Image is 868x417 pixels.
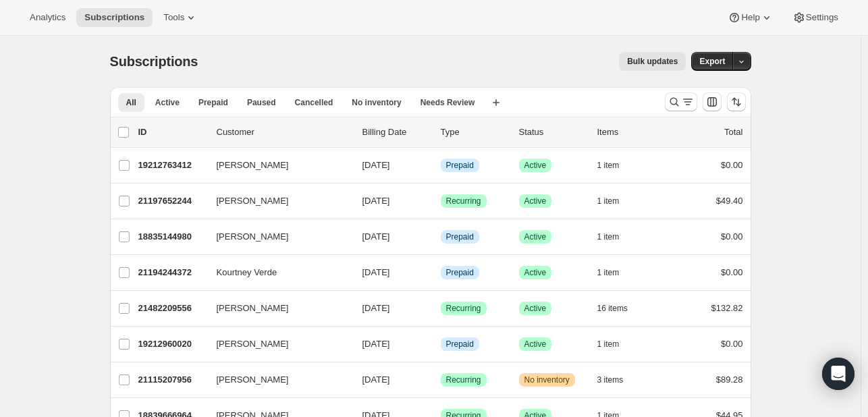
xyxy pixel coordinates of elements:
span: Kourtney Verde [217,266,277,279]
p: 19212960020 [138,337,206,351]
span: 16 items [597,303,628,314]
span: [PERSON_NAME] [217,194,289,208]
span: $132.82 [711,303,743,313]
span: [DATE] [362,374,390,385]
span: [PERSON_NAME] [217,337,289,351]
div: IDCustomerBilling DateTypeStatusItemsTotal [138,126,743,139]
span: 1 item [597,196,620,206]
button: Help [720,8,781,27]
button: Bulk updates [619,52,686,71]
div: Open Intercom Messenger [822,358,855,390]
button: Export [691,52,733,71]
span: $89.28 [716,374,743,385]
span: Analytics [30,12,65,23]
span: 1 item [597,267,620,278]
div: Type [441,126,508,139]
button: 1 item [597,263,634,282]
span: Active [524,303,547,314]
button: Tools [155,8,206,27]
span: [DATE] [362,339,390,349]
span: Bulk updates [627,56,678,67]
span: No inventory [524,374,570,385]
button: 3 items [597,370,639,389]
p: Billing Date [362,126,430,139]
span: Needs Review [421,97,475,108]
button: Analytics [22,8,74,27]
p: 21194244372 [138,266,206,279]
span: $0.00 [721,231,743,242]
button: [PERSON_NAME] [209,226,344,248]
span: Active [524,339,547,350]
button: Sort the results [727,92,746,111]
span: $0.00 [721,339,743,349]
button: Create new view [485,93,507,112]
span: Paused [247,97,276,108]
div: 19212763412[PERSON_NAME][DATE]InfoPrepaidSuccessActive1 item$0.00 [138,156,743,175]
span: Active [524,267,547,278]
span: [DATE] [362,267,390,277]
div: Items [597,126,665,139]
p: 21197652244 [138,194,206,208]
button: Subscriptions [76,8,153,27]
span: 1 item [597,160,620,171]
button: [PERSON_NAME] [209,190,344,212]
span: Active [524,196,547,206]
button: [PERSON_NAME] [209,155,344,176]
p: Status [519,126,587,139]
div: 21482209556[PERSON_NAME][DATE]SuccessRecurringSuccessActive16 items$132.82 [138,299,743,318]
span: Cancelled [295,97,333,108]
div: 18835144980[PERSON_NAME][DATE]InfoPrepaidSuccessActive1 item$0.00 [138,227,743,246]
button: Customize table column order and visibility [703,92,722,111]
button: [PERSON_NAME] [209,369,344,391]
button: Settings [784,8,846,27]
span: [DATE] [362,303,390,313]
div: 21115207956[PERSON_NAME][DATE]SuccessRecurringWarningNo inventory3 items$89.28 [138,370,743,389]
span: [DATE] [362,231,390,242]
button: [PERSON_NAME] [209,333,344,355]
span: Prepaid [198,97,228,108]
span: [PERSON_NAME] [217,373,289,387]
span: 1 item [597,231,620,242]
p: Total [724,126,742,139]
button: Search and filter results [665,92,697,111]
span: Active [524,231,547,242]
button: Kourtney Verde [209,262,344,283]
span: [PERSON_NAME] [217,230,289,244]
span: 1 item [597,339,620,350]
span: Prepaid [446,231,474,242]
span: [PERSON_NAME] [217,159,289,172]
span: Settings [806,12,838,23]
span: Export [699,56,725,67]
button: 1 item [597,335,634,354]
button: [PERSON_NAME] [209,298,344,319]
span: Recurring [446,196,481,206]
span: $49.40 [716,196,743,206]
p: ID [138,126,206,139]
span: Recurring [446,374,481,385]
span: Subscriptions [110,54,198,69]
div: 21194244372Kourtney Verde[DATE]InfoPrepaidSuccessActive1 item$0.00 [138,263,743,282]
span: Help [741,12,759,23]
span: $0.00 [721,160,743,170]
span: Recurring [446,303,481,314]
p: 19212763412 [138,159,206,172]
span: $0.00 [721,267,743,277]
span: Prepaid [446,267,474,278]
span: Subscriptions [84,12,144,23]
button: 1 item [597,227,634,246]
span: [DATE] [362,160,390,170]
p: 21482209556 [138,302,206,315]
button: 1 item [597,192,634,211]
button: 16 items [597,299,643,318]
span: Active [524,160,547,171]
span: Prepaid [446,339,474,350]
span: Tools [163,12,184,23]
span: Prepaid [446,160,474,171]
p: Customer [217,126,352,139]
button: 1 item [597,156,634,175]
div: 19212960020[PERSON_NAME][DATE]InfoPrepaidSuccessActive1 item$0.00 [138,335,743,354]
span: All [126,97,136,108]
div: 21197652244[PERSON_NAME][DATE]SuccessRecurringSuccessActive1 item$49.40 [138,192,743,211]
span: Active [155,97,180,108]
span: 3 items [597,374,624,385]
